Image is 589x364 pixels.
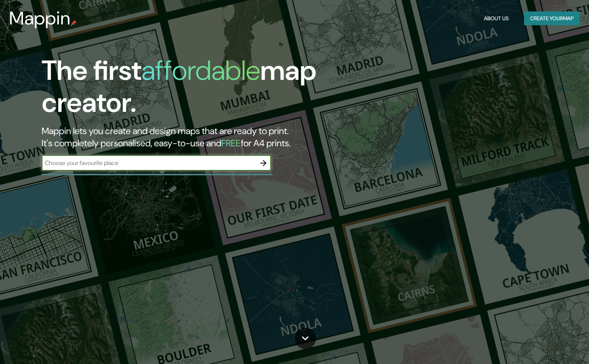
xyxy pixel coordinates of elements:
[42,55,336,125] h1: The first map creator.
[42,159,256,167] input: Choose your favourite place
[221,137,241,149] h5: FREE
[524,11,580,26] button: Create yourmap
[71,20,77,26] img: mappin-pin
[42,125,336,149] h2: Mappin lets you create and design maps that are ready to print. It's completely personalised, eas...
[141,53,260,88] h1: affordable
[481,11,512,26] button: About Us
[9,8,71,29] h3: Mappin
